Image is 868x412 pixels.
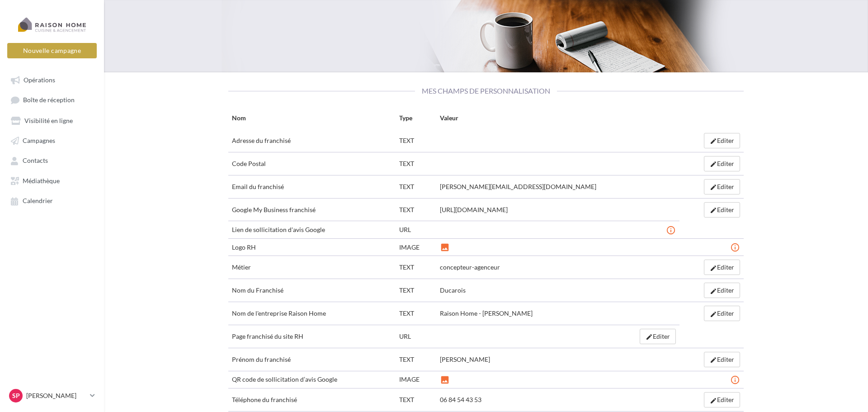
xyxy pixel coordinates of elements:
[26,391,86,400] p: [PERSON_NAME]
[228,348,396,371] td: Prénom du franchisé
[666,226,676,235] i: info_outline
[646,333,653,341] i: mode_edit
[415,86,557,95] span: Mes champs de personnalisation
[396,388,437,412] td: TEXT
[24,117,73,124] span: Visibilité en ligne
[396,221,437,238] td: URL
[228,129,396,152] td: Adresse du franchisé
[640,329,676,344] button: mode_editEditer
[396,371,437,388] td: IMAGE
[12,391,20,400] span: Sp
[23,177,60,185] span: Médiathèque
[7,43,97,58] button: Nouvelle campagne
[704,352,740,367] button: mode_editEditer
[730,243,740,252] i: info_outline
[440,286,466,294] span: Ducarois
[228,325,396,348] td: Page franchisé du site RH
[5,192,99,208] a: Calendrier
[710,161,717,168] i: mode_edit
[24,76,55,84] span: Opérations
[5,112,99,128] a: Visibilité en ligne
[710,356,717,364] i: mode_edit
[704,156,740,171] button: mode_editEditer
[440,243,450,251] span: photo
[228,371,396,388] td: QR code de sollicitation d’avis Google
[440,206,508,213] span: [URL][DOMAIN_NAME]
[440,309,533,317] span: Raison Home - [PERSON_NAME]
[710,311,717,318] i: mode_edit
[396,152,437,175] td: TEXT
[23,137,55,144] span: Campagnes
[5,71,99,88] a: Opérations
[440,375,450,383] span: photo
[730,375,740,383] span: info_outline
[228,256,396,279] td: Métier
[5,152,99,168] a: Contacts
[228,152,396,175] td: Code Postal
[704,306,740,321] button: mode_editEditer
[228,388,396,412] td: Téléphone du franchisé
[7,387,97,404] a: Sp [PERSON_NAME]
[228,198,396,221] td: Google My Business franchisé
[440,375,450,384] i: photo
[5,132,99,148] a: Campagnes
[436,110,679,129] th: Valeur
[704,179,740,194] button: mode_editEditer
[396,198,437,221] td: TEXT
[396,279,437,302] td: TEXT
[396,129,437,152] td: TEXT
[710,184,717,191] i: mode_edit
[704,202,740,218] button: mode_editEditer
[228,302,396,325] td: Nom de l'entreprise Raison Home
[666,225,676,233] span: info_outline
[730,243,740,251] span: info_outline
[228,279,396,302] td: Nom du Franchisé
[440,355,490,363] span: [PERSON_NAME]
[710,265,717,272] i: mode_edit
[704,133,740,148] button: mode_editEditer
[440,396,481,403] span: 06 84 54 43 53
[710,288,717,295] i: mode_edit
[228,175,396,198] td: Email du franchisé
[396,256,437,279] td: TEXT
[5,172,99,189] a: Médiathèque
[396,110,437,129] th: Type
[730,375,740,384] i: info_outline
[710,137,717,145] i: mode_edit
[440,243,450,252] i: photo
[396,325,437,348] td: URL
[23,197,53,205] span: Calendrier
[704,283,740,298] button: mode_editEditer
[440,183,596,190] span: [PERSON_NAME][EMAIL_ADDRESS][DOMAIN_NAME]
[440,263,500,271] span: concepteur-agenceur
[704,260,740,275] button: mode_editEditer
[704,392,740,407] button: mode_editEditer
[228,238,396,256] td: Logo RH
[710,207,717,214] i: mode_edit
[396,175,437,198] td: TEXT
[23,96,75,104] span: Boîte de réception
[23,157,48,165] span: Contacts
[396,348,437,371] td: TEXT
[5,91,99,108] a: Boîte de réception
[228,221,396,238] td: Lien de sollicitation d'avis Google
[710,397,717,404] i: mode_edit
[228,110,396,129] th: Nom
[396,302,437,325] td: TEXT
[396,238,437,256] td: IMAGE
